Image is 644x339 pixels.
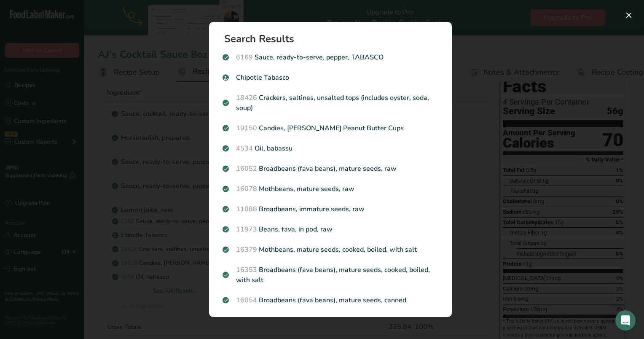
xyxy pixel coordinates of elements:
p: Beans, fava, in pod, raw [223,224,438,234]
span: 16053 [236,316,257,325]
p: Mothbeans, mature seeds, raw [223,184,438,194]
span: 16054 [236,296,257,305]
span: 18426 [236,93,257,102]
p: Mothbeans, mature seeds, cooked, boiled, with salt [223,245,438,255]
p: Candies, [PERSON_NAME] Peanut Butter Cups [223,123,438,133]
span: 19150 [236,124,257,133]
span: 16379 [236,245,257,254]
p: Oil, babassu [223,143,438,153]
p: Broadbeans (fava beans), mature seeds, cooked, boiled, with salt [223,265,438,285]
p: Broadbeans (fava beans), mature seeds, cooked, boiled, without salt [223,315,438,336]
span: 16052 [236,164,257,173]
span: 4534 [236,144,253,153]
p: Broadbeans (fava beans), mature seeds, canned [223,295,438,305]
span: 16353 [236,265,257,274]
p: Crackers, saltines, unsalted tops (includes oyster, soda, soup) [223,93,438,113]
h1: Search Results [224,34,443,44]
p: Broadbeans, immature seeds, raw [223,204,438,214]
p: Broadbeans (fava beans), mature seeds, raw [223,164,438,174]
div: Open Intercom Messenger [615,310,636,331]
span: 11973 [236,225,257,234]
p: Sauce, ready-to-serve, pepper, TABASCO [223,52,438,62]
span: 11088 [236,204,257,214]
span: 6169 [236,53,253,62]
span: 16078 [236,184,257,194]
p: Chipotle Tabasco [223,73,438,83]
